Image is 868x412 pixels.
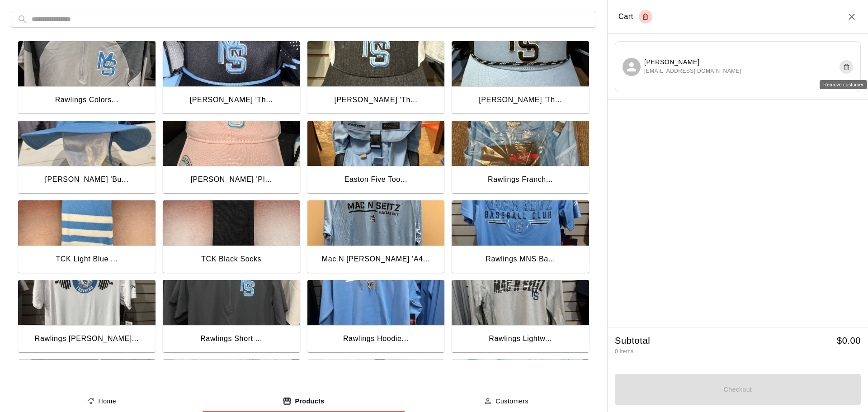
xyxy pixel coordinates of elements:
p: Home [99,397,117,406]
img: Mac N Seitz 'Bucket' Hat (Black/Blue) [18,121,156,166]
button: Rawlings MNS Baseball T-ShirtRawlings MNS Ba... [452,200,589,275]
div: Rawlings Colors... [55,94,118,106]
button: Easton Five Tool Phenom Rolling BagEaston Five Too... [307,121,445,195]
img: Mac N Seitz 'The Game' Neoprene Rope Trucker [163,41,300,86]
div: [PERSON_NAME] 'Th... [479,94,562,106]
button: Empty cart [639,10,652,24]
p: Products [295,397,324,406]
img: Rawlings Lightweight Hoodie - Gray [452,280,589,325]
button: Mac N Seitz 'PINK' The Game Hat[PERSON_NAME] 'PI... [163,121,300,195]
div: Rawlings Short ... [200,333,262,345]
img: Mac N Seitz 'The Game' Graphite Trucker [307,41,445,86]
button: Rawlings Franchise 2 BackpackRawlings Franch... [452,121,589,195]
img: Mac N Seitz 'A4' Lightweight Hoodie [307,200,445,246]
div: Easton Five Too... [344,174,407,185]
img: Adidas Crew (Adult) - All Colors [163,360,300,405]
button: TCK Light Blue Socks w/ StripesTCK Light Blue ... [18,200,156,275]
div: TCK Light Blue ... [56,253,118,265]
span: [EMAIL_ADDRESS][DOMAIN_NAME] [644,67,741,76]
button: Rawlings Hoodie - Adult & YouthRawlings Hoodie... [307,280,445,354]
button: Close [846,11,857,22]
div: [PERSON_NAME] 'Bu... [45,174,128,185]
div: Rawlings Lightw... [489,333,552,345]
button: Rawlings Colorsync Long Sleeve - GrayRawlings Colors... [18,41,156,115]
div: Rawlings [PERSON_NAME]... [35,333,139,345]
img: Rawlings Colorsync Long Sleeve - Gray [18,41,156,86]
div: [PERSON_NAME] 'PI... [190,174,272,185]
button: Rawlings Short Sleeve Cage JacketRawlings Short ... [163,280,300,354]
img: TCK Light Blue Socks w/ Stripes [18,200,156,246]
img: Rawlings Strength T-Shirt [18,280,156,325]
img: Easton Five Tool Phenom Rolling Bag [307,121,445,166]
button: Remove customer [840,60,853,74]
div: Rawlings Franch... [488,174,553,185]
button: Rawlings Lightweight Hoodie - GrayRawlings Lightw... [452,280,589,354]
img: Adidas Crew (Youth) - All Colors [18,360,156,405]
img: Mac N Seitz 'The Game' Blue Rope Trucker [452,41,589,86]
img: Tanner Tees - Batting Tee [307,360,445,405]
div: Rawlings Hoodie... [343,333,409,345]
img: TCK Black Socks [163,200,300,246]
span: 0 items [615,348,633,355]
p: Customers [495,397,528,406]
div: TCK Black Socks [201,253,261,265]
div: [PERSON_NAME] 'Th... [334,94,417,106]
button: Mac N Seitz 'Bucket' Hat (Black/Blue)[PERSON_NAME] 'Bu... [18,121,156,195]
button: Mac N Seitz 'The Game' Graphite Trucker[PERSON_NAME] 'Th... [307,41,445,115]
img: Rawlings Short Sleeve Cage Jacket [163,280,300,325]
div: Remove customer [820,80,867,89]
img: Rawlings Hoodie - Adult & Youth [307,280,445,325]
div: Mac N [PERSON_NAME] 'A4... [322,253,430,265]
h5: Subtotal [615,335,650,347]
div: Cart [618,10,652,24]
img: Mac N Seitz 'PINK' The Game Hat [163,121,300,166]
button: TCK Black SocksTCK Black Socks [163,200,300,275]
button: Rawlings Strength T-ShirtRawlings [PERSON_NAME]... [18,280,156,354]
button: Mac N Seitz 'A4' Lightweight HoodieMac N [PERSON_NAME] 'A4... [307,200,445,275]
img: Jaeger "J-Bands" [452,360,589,405]
div: Rawlings MNS Ba... [486,253,555,265]
button: Mac N Seitz 'The Game' Blue Rope Trucker[PERSON_NAME] 'Th... [452,41,589,115]
img: Rawlings MNS Baseball T-Shirt [452,200,589,246]
h5: $ 0.00 [837,335,861,347]
img: Rawlings Franchise 2 Backpack [452,121,589,166]
div: [PERSON_NAME] 'Th... [190,94,273,106]
p: [PERSON_NAME] [644,57,741,67]
button: Mac N Seitz 'The Game' Neoprene Rope Trucker[PERSON_NAME] 'Th... [163,41,300,115]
